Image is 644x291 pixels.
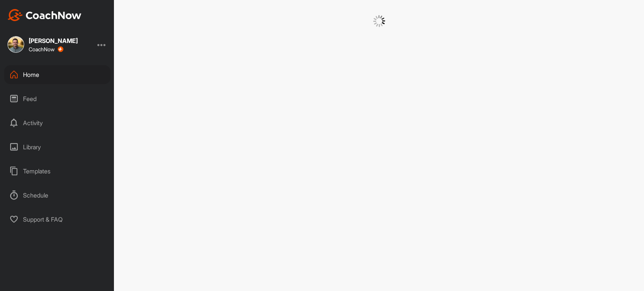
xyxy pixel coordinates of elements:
[29,46,63,52] div: CoachNow
[373,15,385,27] img: G6gVgL6ErOh57ABN0eRmCEwV0I4iEi4d8EwaPGI0tHgoAbU4EAHFLEQAh+QQFCgALACwIAA4AGAASAAAEbHDJSesaOCdk+8xg...
[4,162,111,181] div: Templates
[4,210,111,229] div: Support & FAQ
[8,9,81,21] img: CoachNow
[29,38,78,44] div: [PERSON_NAME]
[4,138,111,156] div: Library
[4,113,111,132] div: Activity
[4,65,111,84] div: Home
[4,186,111,205] div: Schedule
[8,36,24,53] img: square_f6ad88bf5166c8c40b889c1a51db2afa.jpg
[4,89,111,108] div: Feed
